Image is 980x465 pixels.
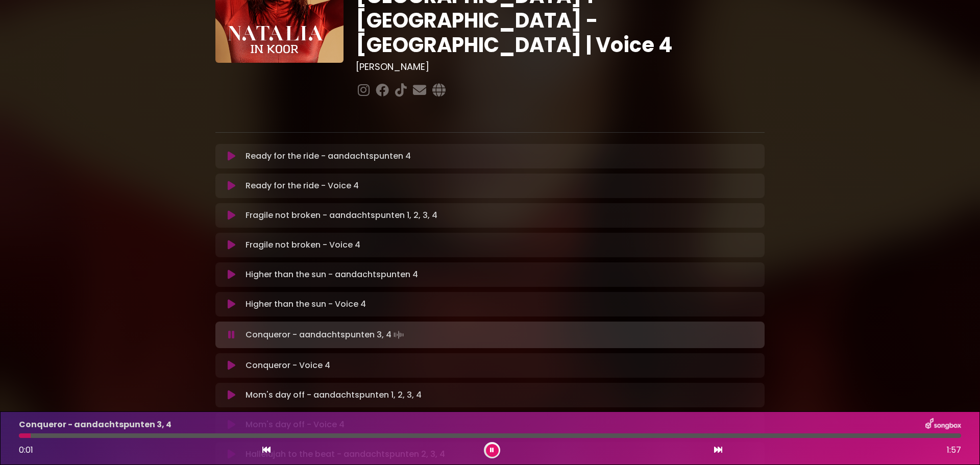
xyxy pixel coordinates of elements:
p: Fragile not broken - aandachtspunten 1, 2, 3, 4 [246,209,437,222]
p: Conqueror - aandachtspunten 3, 4 [246,328,406,342]
img: waveform4.gif [391,328,406,342]
p: Conqueror - Voice 4 [246,359,330,372]
p: Mom's day off - aandachtspunten 1, 2, 3, 4 [246,389,422,401]
p: Ready for the ride - Voice 4 [246,180,359,192]
p: Ready for the ride - aandachtspunten 4 [246,150,411,162]
p: Higher than the sun - Voice 4 [246,298,366,310]
span: 0:01 [19,444,33,456]
img: songbox-logo-white.png [925,418,961,431]
p: Conqueror - aandachtspunten 3, 4 [19,419,171,431]
span: 1:57 [947,444,961,456]
p: Higher than the sun - aandachtspunten 4 [246,268,418,281]
h3: [PERSON_NAME] [356,61,765,72]
p: Fragile not broken - Voice 4 [246,239,360,251]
